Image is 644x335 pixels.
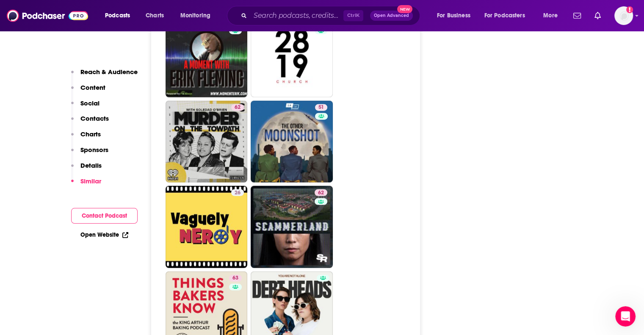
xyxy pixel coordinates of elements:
[80,114,109,122] p: Contacts
[614,6,633,25] img: User Profile
[615,306,636,327] iframe: Intercom live chat
[251,15,333,97] a: 75
[231,104,244,111] a: 62
[250,9,343,22] input: Search podcasts, credits, & more...
[397,5,412,13] span: New
[315,104,327,111] a: 51
[71,161,102,177] button: Details
[251,186,333,268] a: 62
[80,68,138,76] p: Reach & Audience
[7,8,88,24] img: Podchaser - Follow, Share and Rate Podcasts
[343,10,363,21] span: Ctrl K
[570,8,584,23] a: Show notifications dropdown
[80,99,100,107] p: Social
[71,99,100,115] button: Social
[71,83,105,99] button: Content
[614,6,633,25] span: Logged in as giovannarama
[315,189,327,196] a: 62
[105,10,130,22] span: Podcasts
[437,10,470,22] span: For Business
[231,189,244,196] a: 26
[235,189,240,197] span: 26
[71,177,101,193] button: Similar
[80,231,128,238] a: Open Website
[71,68,138,83] button: Reach & Audience
[431,9,481,22] button: open menu
[99,9,141,22] button: open menu
[232,274,238,282] span: 63
[166,15,248,97] a: 33
[80,130,101,138] p: Charts
[71,114,109,130] button: Contacts
[80,146,108,154] p: Sponsors
[614,6,633,25] button: Show profile menu
[80,177,101,185] p: Similar
[166,101,248,183] a: 62
[133,3,149,19] button: Expand window
[166,186,248,268] a: 26
[251,101,333,183] a: 51
[80,83,105,91] p: Content
[626,6,633,13] svg: Add a profile image
[374,14,409,18] span: Open Advanced
[591,8,604,23] a: Show notifications dropdown
[180,10,210,22] span: Monitoring
[6,3,22,19] button: go back
[71,146,108,161] button: Sponsors
[484,10,525,22] span: For Podcasters
[140,9,169,22] a: Charts
[537,9,568,22] button: open menu
[146,10,164,22] span: Charts
[370,11,413,21] button: Open AdvancedNew
[174,9,221,22] button: open menu
[235,103,240,112] span: 62
[318,103,324,112] span: 51
[318,189,324,197] span: 62
[149,3,164,19] div: Close
[229,275,242,282] a: 63
[71,130,101,146] button: Charts
[479,9,537,22] button: open menu
[80,161,102,169] p: Details
[235,6,428,25] div: Search podcasts, credits, & more...
[543,10,558,22] span: More
[71,208,138,224] button: Contact Podcast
